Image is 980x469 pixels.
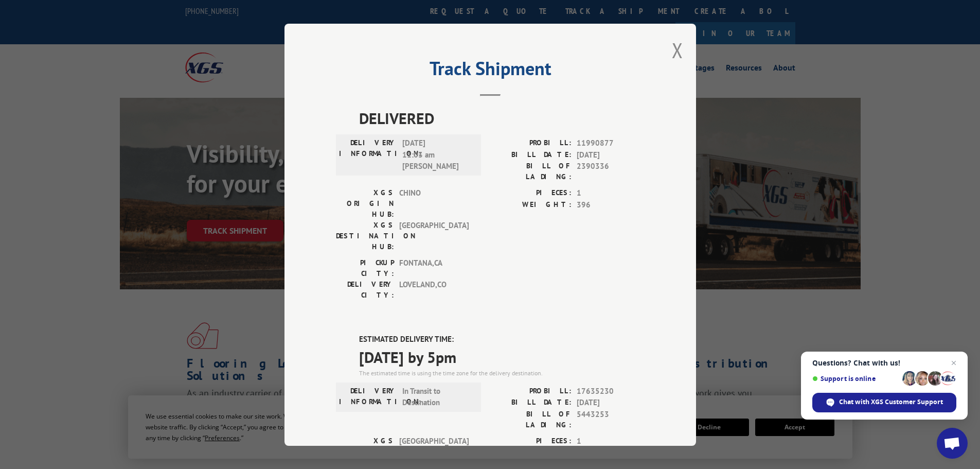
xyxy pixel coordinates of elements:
label: BILL OF LADING: [490,408,572,430]
span: 5443253 [577,408,645,430]
span: CHINO [399,187,469,220]
label: XGS ORIGIN HUB: [336,187,394,220]
span: In Transit to Destination [402,385,472,408]
span: 11990877 [577,137,645,149]
label: PIECES: [490,435,572,447]
span: 2390336 [577,161,645,182]
label: PIECES: [490,187,572,199]
span: 1 [577,435,645,447]
span: DELIVERED [359,107,645,130]
label: PICKUP CITY: [336,257,394,279]
span: 396 [577,199,645,211]
span: [GEOGRAPHIC_DATA] [399,435,469,467]
span: FONTANA , CA [399,257,469,279]
h2: Track Shipment [336,61,645,81]
label: BILL OF LADING: [490,161,572,182]
label: WEIGHT: [490,199,572,211]
label: PROBILL: [490,137,572,149]
span: 17635230 [577,385,645,397]
span: [DATE] [577,149,645,161]
label: DELIVERY CITY: [336,279,394,301]
span: [DATE] [577,397,645,409]
span: Close chat [948,357,960,369]
div: Chat with XGS Customer Support [812,393,956,412]
label: BILL DATE: [490,149,572,161]
label: XGS ORIGIN HUB: [336,435,394,467]
label: DELIVERY INFORMATION: [339,385,397,408]
span: Chat with XGS Customer Support [839,397,943,407]
label: DELIVERY INFORMATION: [339,137,397,172]
label: ESTIMATED DELIVERY TIME: [359,334,645,345]
span: 1 [577,187,645,199]
div: Open chat [937,428,968,459]
label: XGS DESTINATION HUB: [336,220,394,252]
span: [GEOGRAPHIC_DATA] [399,220,469,252]
span: [DATE] by 5pm [359,345,645,368]
span: [DATE] 11:03 am [PERSON_NAME] [402,137,472,172]
span: Questions? Chat with us! [812,359,956,367]
div: The estimated time is using the time zone for the delivery destination. [359,368,645,377]
button: Close modal [672,37,683,64]
span: LOVELAND , CO [399,279,469,301]
label: PROBILL: [490,385,572,397]
span: Support is online [812,375,899,383]
label: BILL DATE: [490,397,572,409]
